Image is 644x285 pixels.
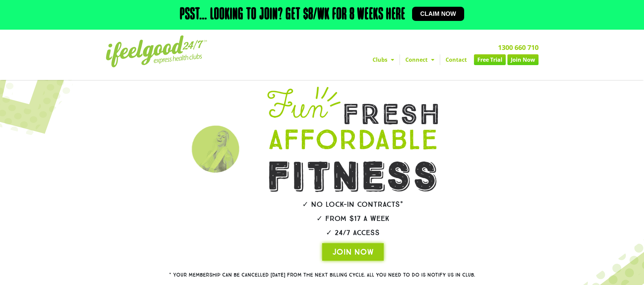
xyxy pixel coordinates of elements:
[180,7,405,23] h2: Psst… Looking to join? Get $8/wk for 8 weeks here
[367,54,400,65] a: Clubs
[400,54,440,65] a: Connect
[474,54,506,65] a: Free Trial
[507,54,539,65] a: Join Now
[145,273,500,278] h2: * Your membership can be cancelled [DATE] from the next billing cycle. All you need to do is noti...
[440,54,472,65] a: Contact
[248,229,457,236] h2: ✓ 24/7 Access
[420,11,456,17] span: Claim now
[332,247,374,257] span: JOIN NOW
[248,201,457,208] h2: ✓ No lock-in contracts*
[412,7,464,21] a: Claim now
[260,54,539,65] nav: Menu
[248,215,457,222] h2: ✓ From $17 a week
[322,243,384,261] a: JOIN NOW
[498,43,539,52] a: 1300 660 710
